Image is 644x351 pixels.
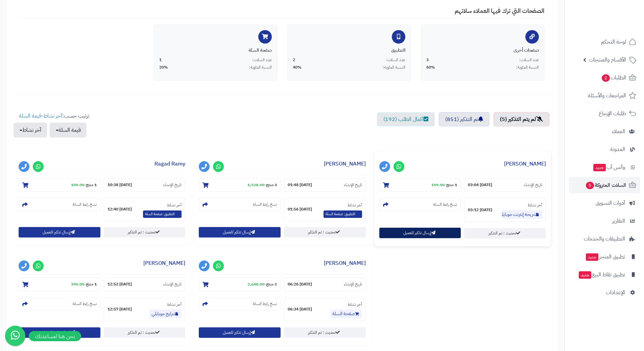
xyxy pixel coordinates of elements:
[19,112,41,120] a: قيمة السلة
[19,227,100,237] button: إرسال تذكير للعميل
[588,91,626,100] span: المراجعات والأسئلة
[585,252,625,261] span: تطبيق المتجر
[247,281,264,287] strong: 2,648.00
[288,281,312,287] strong: [DATE] 06:26
[19,278,100,291] section: 1 منتج-390.00
[386,57,405,63] span: عدد السلات:
[379,198,461,211] section: نسخ رابط السلة
[108,182,132,188] strong: [DATE] 10:38
[516,65,539,70] span: النسبة المئوية:
[612,127,625,136] span: العملاء
[199,327,281,338] button: إرسال تذكير للعميل
[159,57,162,63] span: 1
[598,11,638,26] img: logo-2.png
[586,253,598,261] span: جديد
[426,57,429,63] span: 3
[612,216,625,226] span: التقارير
[569,123,640,140] a: العملاء
[569,249,640,265] a: تطبيق المتجرجديد
[348,202,362,208] small: آخر نشاط
[249,65,272,70] span: النسبة المئوية:
[569,195,640,211] a: أدوات التسويق
[324,160,366,168] a: [PERSON_NAME]
[86,281,97,287] strong: 1 منتج
[20,7,544,18] h4: الصفحات التي ترك فيها العملاء سلاتهم
[143,210,182,218] span: التطبيق: صفحة السلة
[494,112,549,126] a: لم يتم التذكير (5)
[377,112,435,126] a: اكمال الطلب (192)
[163,281,182,287] small: تاريخ الإنشاء
[199,178,281,192] section: 3 منتج-1,528.00
[569,34,640,50] a: لوحة التحكم
[519,57,539,63] span: عدد السلات:
[14,112,89,137] ul: ترتيب حسب: -
[379,228,461,238] button: إرسال تذكير للعميل
[284,227,366,237] a: تحديث : تم التذكير
[569,267,640,283] a: تطبيق نقاط البيعجديد
[167,301,182,307] small: آخر نشاط
[247,182,277,188] small: -
[601,73,626,82] span: الطلبات
[502,210,542,219] a: شريحة إنترنت موبايلي مفتوح مدة 1 شهر
[288,306,312,312] strong: [DATE] 06:34
[159,47,272,54] div: صفحة السلة
[464,228,546,239] a: تحديث : تم التذكير
[199,278,281,291] section: 2 منتج-2,648.00
[293,65,302,70] span: 40%
[468,207,492,213] strong: [DATE] 03:12
[43,112,62,120] a: آخر نشاط
[71,182,84,188] strong: 199.00
[14,123,47,137] button: آخر نشاط
[610,145,625,154] span: المدونة
[284,327,366,338] a: تحديث : تم التذكير
[104,327,186,338] a: تحديث : تم التذكير
[71,281,97,287] small: -
[86,182,97,188] strong: 1 منتج
[149,309,182,318] a: شرايح موبايلي
[163,182,182,188] small: تاريخ الإنشاء
[293,57,295,63] span: 2
[159,65,168,70] span: 20%
[426,65,435,70] span: 60%
[253,202,277,207] small: نسخ رابط السلة
[584,234,625,244] span: التطبيقات والخدمات
[601,37,626,47] span: لوحة التحكم
[288,182,312,188] strong: [DATE] 01:48
[524,182,542,188] small: تاريخ الإنشاء
[266,281,277,287] strong: 2 منتج
[199,297,281,311] section: نسخ رابط السلة
[596,198,625,208] span: أدوات التسويق
[252,57,272,63] span: عدد السلات:
[167,202,182,208] small: آخر نشاط
[253,301,277,307] small: نسخ رابط السلة
[344,281,362,287] small: تاريخ الإنشاء
[569,141,640,157] a: المدونة
[433,202,457,207] small: نسخ رابط السلة
[330,309,362,318] a: صفحة السلة
[348,301,362,307] small: آخر نشاط
[569,213,640,229] a: التقارير
[446,182,457,188] strong: 1 منتج
[108,281,132,287] strong: [DATE] 12:52
[569,284,640,301] a: الإعدادات
[468,182,492,188] strong: [DATE] 03:04
[601,74,610,82] span: 2
[599,109,626,118] span: طلبات الإرجاع
[383,65,405,70] span: النسبة المئوية:
[606,288,625,297] span: الإعدادات
[593,162,625,172] span: وآتس آب
[104,227,186,237] a: تحديث : تم التذكير
[266,182,277,188] strong: 3 منتج
[578,270,625,279] span: تطبيق نقاط البيع
[19,178,100,192] section: 1 منتج-199.00
[324,210,362,218] span: التطبيق: صفحة السلة
[569,159,640,175] a: وآتس آبجديد
[19,327,100,338] button: إرسال تذكير للعميل
[586,181,594,190] span: 5
[143,259,185,267] a: [PERSON_NAME]
[426,47,539,54] div: صفحات أخرى
[379,178,461,192] section: 1 منتج-199.00
[50,123,87,137] button: قيمة السلة
[344,182,362,188] small: تاريخ الإنشاء
[247,281,277,287] small: -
